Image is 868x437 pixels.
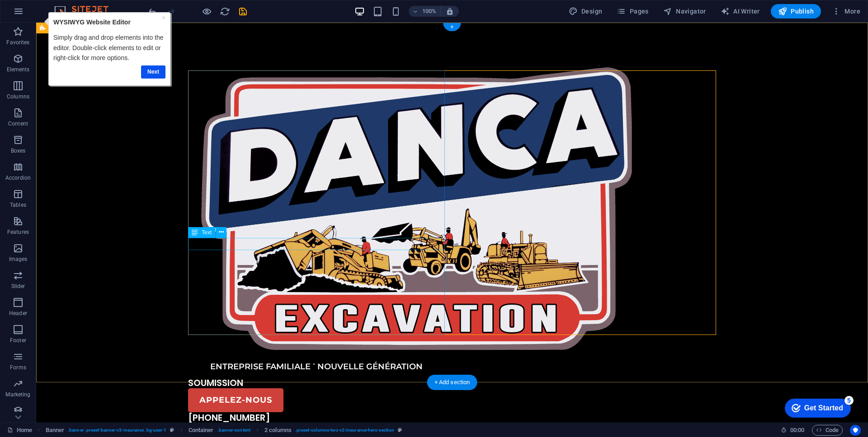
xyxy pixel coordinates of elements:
span: . preset-columns-two-v2-insurance-hero-section [295,425,394,436]
span: . banner-content [217,425,250,436]
p: Accordion [5,174,31,181]
h6: Session time [781,425,805,436]
span: Navigator [663,7,706,16]
button: undo [147,6,158,17]
span: More [832,7,860,16]
span: Text [202,230,212,235]
i: Save (Ctrl+S) [238,6,248,17]
p: Favorites [6,39,29,46]
p: Images [9,256,28,263]
button: Usercentrics [850,425,861,436]
button: Pages [613,4,652,19]
span: Click to select. Double-click to edit [46,425,65,436]
span: 00 00 [790,425,804,436]
i: Undo: Change image (Ctrl+Z) [147,6,158,17]
button: Navigator [660,4,710,19]
span: Publish [778,7,814,16]
strong: WYSIWYG Website Editor [12,6,89,14]
p: Header [9,310,27,317]
p: Marketing [5,391,30,398]
button: 100% [409,6,441,17]
button: Code [812,425,843,436]
p: Footer [10,337,26,344]
button: Publish [771,4,821,19]
p: Forms [10,364,26,371]
p: Tables [10,201,26,209]
p: Slider [11,283,25,290]
button: AI Writer [717,4,764,19]
p: Content [8,120,28,127]
div: + Add section [427,375,477,390]
span: . banner .preset-banner-v3-insurance .bg-user-1 [68,425,166,436]
div: + [443,23,461,31]
a: Next [99,53,124,66]
div: Close tooltip [120,0,124,10]
div: Design (Ctrl+Alt+Y) [565,4,606,19]
i: This element is a customizable preset [170,428,174,432]
a: Click to cancel selection. Double-click to open Pages [7,425,32,436]
span: : [797,427,798,433]
span: Click to select. Double-click to edit [264,425,292,436]
p: Simply drag and drop elements into the editor. Double-click elements to edit or right-click for m... [12,20,124,51]
i: On resize automatically adjust zoom level to fit chosen device. [446,7,454,15]
button: save [237,6,248,17]
button: Design [565,4,606,19]
button: reload [219,6,230,17]
span: Code [816,425,839,436]
i: This element is a customizable preset [398,428,402,432]
p: Features [7,228,29,236]
span: Click to select. Double-click to edit [189,425,214,436]
div: Get Started [27,10,66,18]
h6: 100% [422,6,437,17]
button: Click here to leave preview mode and continue editing [201,6,212,17]
button: More [828,4,864,19]
span: Design [569,7,603,16]
span: AI Writer [721,7,760,16]
p: Columns [7,93,29,100]
img: Editor Logo [52,6,120,17]
span: Pages [617,7,648,16]
nav: breadcrumb [46,425,402,436]
a: × [120,2,124,9]
p: Elements [7,66,30,73]
i: Reload page [220,6,230,17]
div: Get Started 5 items remaining, 0% complete [7,5,73,23]
div: 5 [67,2,76,11]
p: Boxes [11,147,26,154]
